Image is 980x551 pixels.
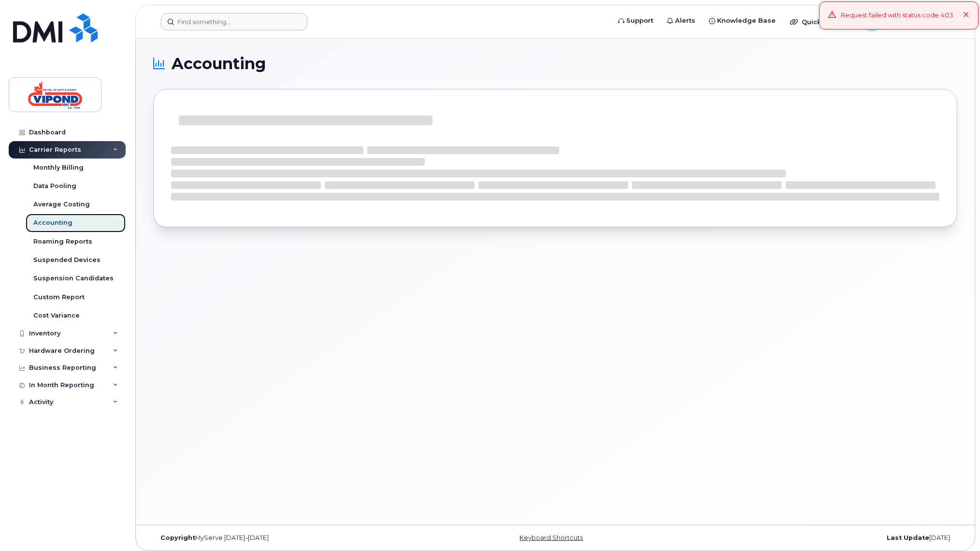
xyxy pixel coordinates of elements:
[519,534,583,541] a: Keyboard Shortcuts
[841,11,953,20] div: Request failed with status code 403
[160,534,195,541] strong: Copyright
[153,534,421,542] div: MyServe [DATE]–[DATE]
[172,57,266,71] span: Accounting
[689,534,957,542] div: [DATE]
[887,534,929,541] strong: Last Update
